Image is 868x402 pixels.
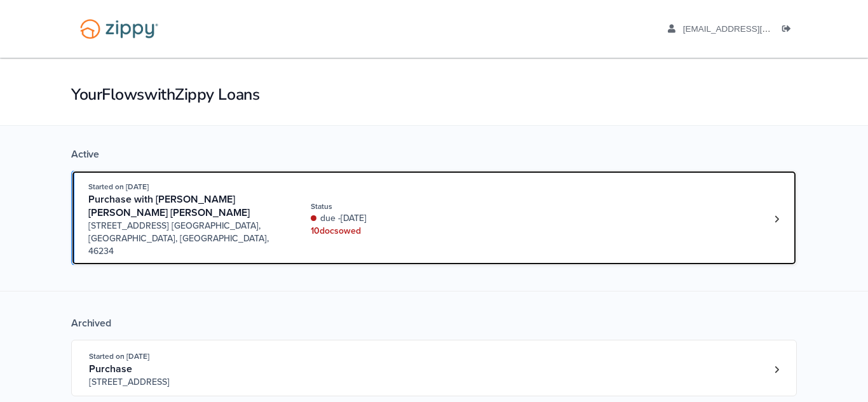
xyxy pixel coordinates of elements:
span: paoladiabas@gmail.com [683,24,829,34]
a: Open loan 4212294 [71,340,797,396]
a: Open loan 4214723 [71,170,797,265]
h1: Your Flows with Zippy Loans [71,84,797,105]
span: Started on [DATE] [89,352,149,361]
div: Archived [71,317,797,330]
img: Logo [72,13,166,45]
span: Purchase with [PERSON_NAME] [PERSON_NAME] [PERSON_NAME] [88,193,250,219]
a: Loan number 4214723 [767,210,786,229]
a: edit profile [668,24,829,37]
a: Log out [782,24,796,37]
span: [STREET_ADDRESS] [GEOGRAPHIC_DATA], [GEOGRAPHIC_DATA], [GEOGRAPHIC_DATA], 46234 [88,220,282,258]
div: due -[DATE] [311,212,480,225]
span: Purchase [89,363,132,375]
span: [STREET_ADDRESS] [89,376,283,389]
div: 10 doc s owed [311,225,480,238]
div: Status [311,201,480,212]
span: Started on [DATE] [88,182,149,191]
div: Active [71,148,797,161]
a: Loan number 4212294 [767,360,786,379]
